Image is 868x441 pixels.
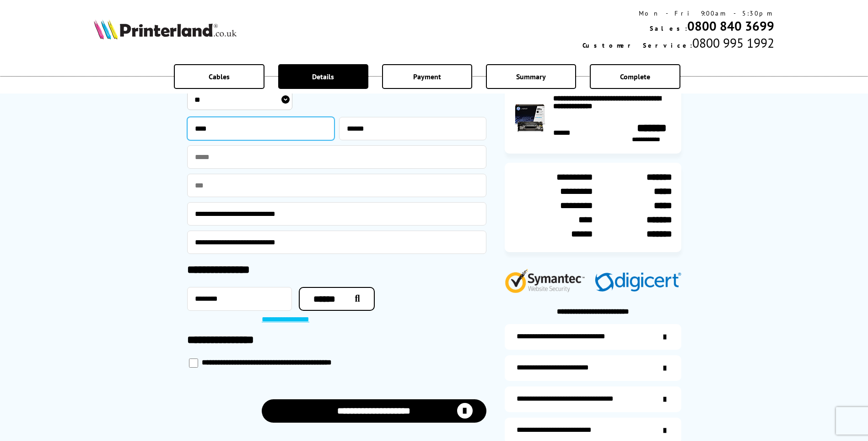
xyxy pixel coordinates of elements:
[94,19,237,39] img: Printerland Logo
[516,72,546,81] span: Summary
[582,41,692,50] span: Customer Service:
[582,9,774,17] div: Mon - Fri 9:00am - 5:30pm
[413,72,441,81] span: Payment
[312,72,334,81] span: Details
[650,24,687,33] span: Sales:
[505,324,681,350] a: additional-ink
[687,17,774,34] a: 0800 840 3699
[209,72,230,81] span: Cables
[505,386,681,412] a: additional-cables
[692,34,774,51] span: 0800 995 1992
[620,72,650,81] span: Complete
[505,355,681,381] a: items-arrive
